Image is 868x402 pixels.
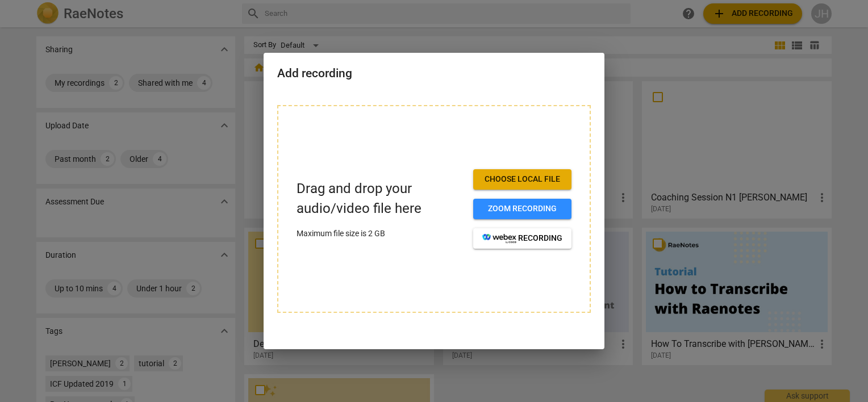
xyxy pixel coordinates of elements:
[473,228,571,249] button: recording
[297,228,464,240] p: Maximum file size is 2 GB
[473,199,571,219] button: Zoom recording
[473,169,571,190] button: Choose local file
[482,203,562,215] span: Zoom recording
[482,233,562,244] span: recording
[482,174,562,185] span: Choose local file
[277,66,591,81] h2: Add recording
[297,179,464,219] p: Drag and drop your audio/video file here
